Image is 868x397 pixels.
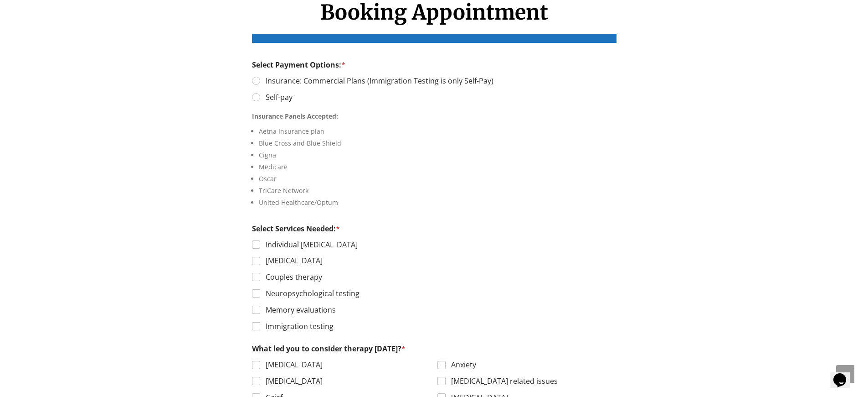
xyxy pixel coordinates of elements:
[259,128,616,135] li: Aetna Insurance plan
[252,345,406,353] legend: What led you to consider therapy [DATE]?
[260,256,323,266] label: [MEDICAL_DATA]
[252,225,340,233] legend: Select Services Needed:
[260,240,358,250] label: Individual [MEDICAL_DATA]
[260,305,336,315] label: Memory evaluations
[252,61,345,69] legend: Select Payment Options:
[830,360,859,388] iframe: chat widget
[446,360,476,370] label: Anxiety
[259,140,616,147] li: Blue Cross and Blue Shield
[259,151,616,159] li: Cigna
[259,199,616,206] li: United Healthcare/Optum
[260,289,360,298] label: Neuropsychological testing
[260,376,323,386] label: [MEDICAL_DATA]
[260,272,322,282] label: Couples therapy
[259,163,616,171] li: Medicare
[259,175,616,183] li: Oscar
[446,376,558,386] label: [MEDICAL_DATA] related issues
[260,76,493,86] label: Insurance: Commercial Plans (Immigration Testing is only Self-Pay)
[260,360,323,370] label: [MEDICAL_DATA]
[260,93,293,102] label: Self-pay
[260,322,334,331] label: Immigration testing
[252,112,338,120] b: Insurance Panels Accepted:
[259,187,616,194] li: TriCare Network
